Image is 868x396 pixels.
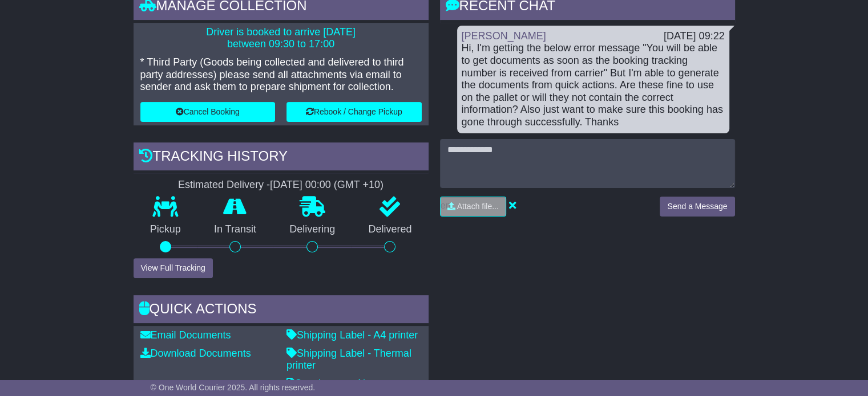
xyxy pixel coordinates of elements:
[134,179,429,191] div: Estimated Delivery -
[140,329,231,341] a: Email Documents
[462,42,725,128] div: Hi, I'm getting the below error message "You will be able to get documents as soon as the booking...
[140,102,276,122] button: Cancel Booking
[273,223,352,236] p: Delivering
[140,348,251,359] a: Download Documents
[140,56,422,93] p: * Third Party (Goods being collected and delivered to third party addresses) please send all atta...
[286,378,380,389] a: Consignment Note
[352,223,428,236] p: Delivered
[151,383,316,392] span: © One World Courier 2025. All rights reserved.
[660,197,734,217] button: Send a Message
[286,102,422,122] button: Rebook / Change Pickup
[134,142,429,173] div: Tracking history
[134,223,197,236] p: Pickup
[140,26,422,51] p: Driver is booked to arrive [DATE] between 09:30 to 17:00
[134,295,429,326] div: Quick Actions
[664,30,725,43] div: [DATE] 09:22
[286,348,411,371] a: Shipping Label - Thermal printer
[197,223,273,236] p: In Transit
[286,329,418,341] a: Shipping Label - A4 printer
[134,258,213,278] button: View Full Tracking
[462,30,546,42] a: [PERSON_NAME]
[270,179,383,191] div: [DATE] 00:00 (GMT +10)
